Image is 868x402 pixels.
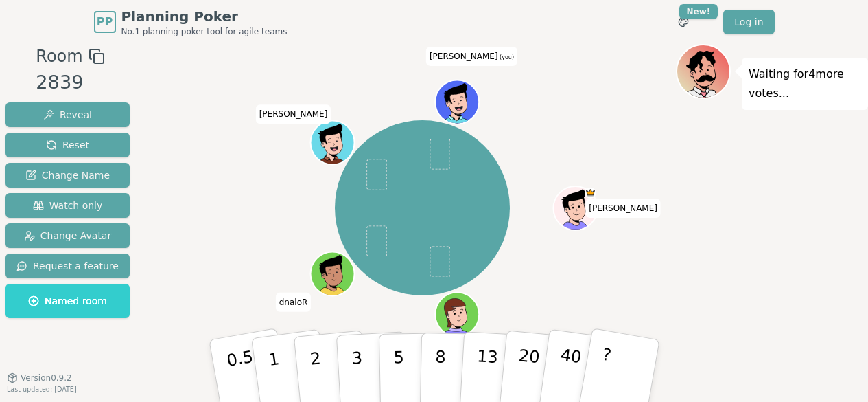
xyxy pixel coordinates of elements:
[723,10,774,34] a: Log in
[5,163,130,188] button: Change Name
[16,259,119,273] span: Request a feature
[276,292,312,311] span: Click to change your name
[46,138,89,152] span: Reset
[36,44,82,69] span: Room
[671,10,696,34] button: New!
[749,65,861,103] p: Waiting for 4 more votes...
[7,386,77,393] span: Last updated: [DATE]
[5,133,130,157] button: Reset
[5,254,130,278] button: Request a feature
[97,14,113,30] span: PP
[679,4,718,19] div: New!
[33,199,103,212] span: Watch only
[585,199,661,218] span: Click to change your name
[5,193,130,218] button: Watch only
[25,168,110,182] span: Change Name
[43,108,92,122] span: Reveal
[498,54,515,60] span: (you)
[36,69,104,97] div: 2839
[28,294,107,308] span: Named room
[5,223,130,248] button: Change Avatar
[121,26,288,37] span: No.1 planning poker tool for agile teams
[585,188,596,199] span: James is the host
[426,46,517,65] span: Click to change your name
[256,104,331,124] span: Click to change your name
[94,7,288,37] a: PPPlanning PokerNo.1 planning poker tool for agile teams
[24,229,112,243] span: Change Avatar
[436,81,478,122] button: Click to change your avatar
[21,372,72,383] span: Version 0.9.2
[5,284,130,318] button: Named room
[5,102,130,127] button: Reveal
[121,7,288,26] span: Planning Poker
[7,372,72,383] button: Version0.9.2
